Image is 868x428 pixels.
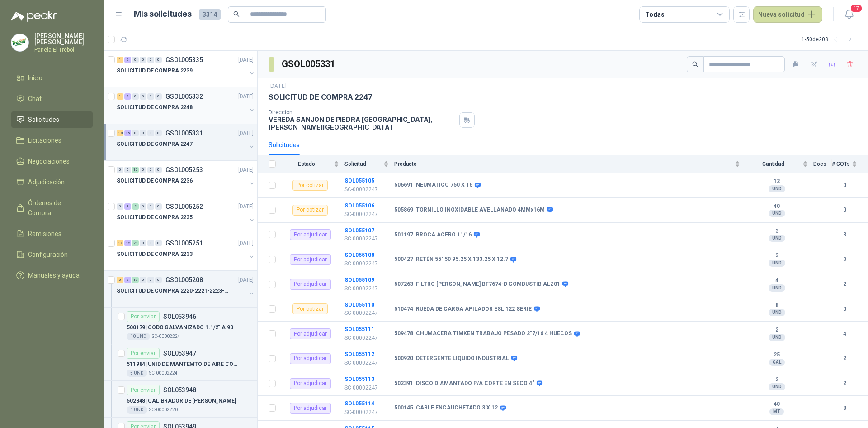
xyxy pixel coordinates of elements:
[132,93,139,100] div: 0
[344,309,389,317] p: SC-00002247
[769,260,785,267] div: UND
[290,378,331,389] div: Por adjudicar
[344,326,374,332] a: SOL055111
[394,161,733,167] span: Producto
[238,276,254,284] p: [DATE]
[282,57,336,71] h3: GSOL005331
[155,130,162,136] div: 0
[344,359,389,367] p: SC-00002247
[769,185,785,192] div: UND
[28,73,42,83] span: Inicio
[117,54,255,83] a: 1 5 0 0 0 0 GSOL005335[DATE] SOLICITUD DE COMPRA 2239
[117,238,255,267] a: 17 12 21 0 0 0 GSOL005251[DATE] SOLICITUD DE COMPRA 2233
[117,203,123,210] div: 0
[745,155,813,173] th: Cantidad
[140,240,146,246] div: 0
[813,155,832,173] th: Docs
[769,334,785,341] div: UND
[117,287,229,295] p: SOLICITUD DE COMPRA 2220-2221-2223-2224
[769,359,785,366] div: GAL
[147,130,154,136] div: 0
[28,229,61,239] span: Remisiones
[290,328,331,339] div: Por adjudicar
[344,376,374,382] b: SOL055113
[344,161,382,167] span: Solicitud
[117,201,255,230] a: 0 1 2 0 0 0 GSOL005252[DATE] SOLICITUD DE COMPRA 2235
[344,252,374,258] a: SOL055108
[132,277,139,283] div: 16
[745,203,808,210] b: 40
[394,281,560,288] b: 507263 | FILTRO [PERSON_NAME] BF7674-D COMBUSTIB ALZ01
[394,355,509,362] b: 500920 | DETERGENTE LIQUIDO INDUSTRIAL
[11,132,93,149] a: Licitaciones
[117,91,255,120] a: 1 6 0 0 0 0 GSOL005332[DATE] SOLICITUD DE COMPRA 2248
[769,408,784,415] div: MT
[11,11,57,22] img: Logo peakr
[117,128,255,157] a: 18 36 0 0 0 0 GSOL005331[DATE] SOLICITUD DE COMPRA 2247
[269,109,456,115] p: Dirección
[769,235,785,242] div: UND
[11,69,93,87] a: Inicio
[290,403,331,414] div: Por adjudicar
[155,277,162,283] div: 0
[745,327,808,334] b: 2
[344,408,389,417] p: SC-00002247
[832,161,850,167] span: # COTs
[117,67,193,75] p: SOLICITUD DE COMPRA 2239
[394,380,534,387] b: 502391 | DISCO DIAMANTADO P/A CORTE EN SECO 4"
[394,231,472,239] b: 501197 | BROCA ACERO 11/16
[832,404,857,413] b: 3
[344,351,374,357] a: SOL055112
[832,305,857,313] b: 0
[344,284,389,293] p: SC-00002247
[149,370,178,377] p: SC-00002224
[165,130,203,136] p: GSOL005331
[165,203,203,210] p: GSOL005252
[769,309,785,316] div: UND
[238,239,254,248] p: [DATE]
[11,173,93,191] a: Adjudicación
[28,94,42,104] span: Chat
[117,177,193,185] p: SOLICITUD DE COMPRA 2236
[292,205,328,216] div: Por cotizar
[127,360,239,369] p: 511984 | UNID DE MANTEMTO DE AIRE COMPRIDO 1/2 STD 150 PSI(FILTRO LUBRIC Y REGULA)
[155,93,162,100] div: 0
[394,306,532,313] b: 510474 | RUEDA DE CARGA APILADOR ESL 122 SERIE
[147,240,154,246] div: 0
[11,34,28,51] img: Company Logo
[769,210,785,217] div: UND
[394,207,545,214] b: 505869 | TORNILLO INOXIDABLE AVELLANADO 4MMx16M
[344,227,374,234] a: SOL055107
[344,178,374,184] a: SOL055105
[117,57,123,63] div: 1
[290,229,331,240] div: Por adjudicar
[11,111,93,128] a: Solicitudes
[28,177,65,187] span: Adjudicación
[28,250,68,260] span: Configuración
[769,383,785,390] div: UND
[344,334,389,342] p: SC-00002247
[292,180,328,191] div: Por cotizar
[290,254,331,265] div: Por adjudicar
[290,353,331,364] div: Por adjudicar
[344,400,374,407] b: SOL055114
[140,167,146,173] div: 0
[127,370,147,377] div: 5 UND
[238,92,254,101] p: [DATE]
[28,135,61,145] span: Licitaciones
[394,155,745,173] th: Producto
[149,406,178,414] p: SC-00002220
[117,93,123,100] div: 1
[344,302,374,308] a: SOL055110
[344,277,374,283] a: SOL055109
[745,277,808,284] b: 4
[344,384,389,392] p: SC-00002247
[238,166,254,174] p: [DATE]
[281,161,332,167] span: Estado
[645,10,664,19] div: Todas
[832,181,857,190] b: 0
[841,6,857,23] button: 17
